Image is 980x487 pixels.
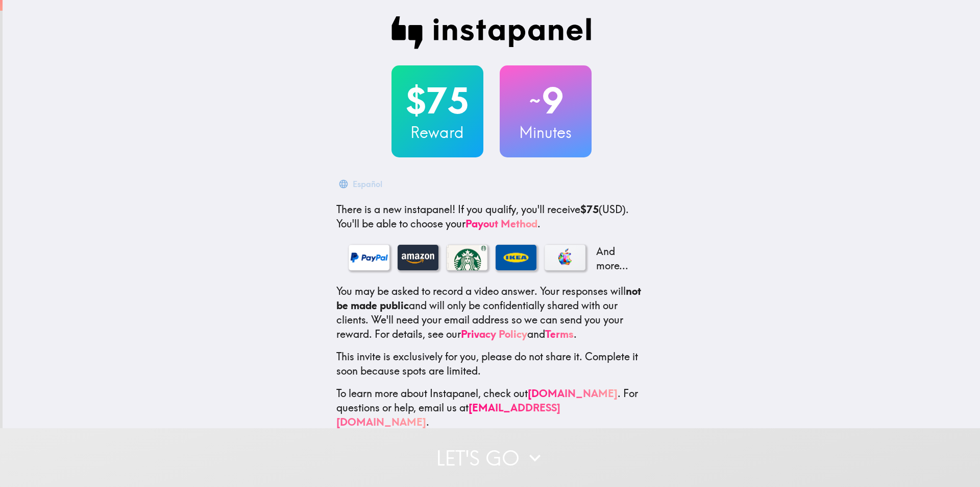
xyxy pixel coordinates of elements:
[391,122,483,143] h3: Reward
[594,244,634,273] p: And more...
[580,203,599,216] b: $75
[336,203,455,216] span: There is a new instapanel!
[500,80,592,122] h2: 9
[391,80,483,122] h2: $75
[461,328,527,340] a: Privacy Policy
[336,284,647,341] p: You may be asked to record a video answer. Your responses will and will only be confidentially sh...
[353,177,382,191] div: Español
[336,350,647,378] p: This invite is exclusively for you, please do not share it. Complete it soon because spots are li...
[528,85,542,116] span: ~
[391,16,592,49] img: Instapanel
[528,387,618,400] a: [DOMAIN_NAME]
[336,386,647,429] p: To learn more about Instapanel, check out . For questions or help, email us at .
[545,328,574,340] a: Terms
[500,122,592,143] h3: Minutes
[336,285,641,312] b: not be made public
[465,217,537,230] a: Payout Method
[336,174,386,194] button: Español
[336,202,647,231] p: If you qualify, you'll receive (USD) . You'll be able to choose your .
